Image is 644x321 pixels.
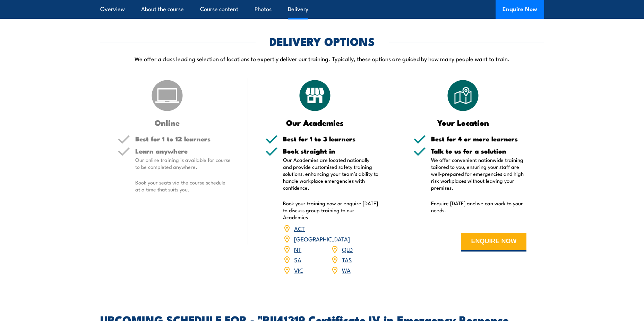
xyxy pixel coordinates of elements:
p: Book your seats via the course schedule at a time that suits you. [135,179,231,193]
h5: Learn anywhere [135,148,231,154]
p: Enquire [DATE] and we can work to your needs. [431,200,527,214]
a: ACT [294,224,305,232]
a: NT [294,245,301,253]
h5: Best for 1 to 12 learners [135,135,231,142]
h5: Best for 1 to 3 learners [283,135,379,142]
a: [GEOGRAPHIC_DATA] [294,234,350,243]
h2: DELIVERY OPTIONS [269,36,375,46]
a: QLD [342,245,353,253]
a: TAS [342,255,352,264]
h3: Online [118,118,217,126]
button: ENQUIRE NOW [461,233,526,252]
a: SA [294,255,301,264]
a: WA [342,266,351,274]
h5: Book straight in [283,148,379,154]
p: Our Academies are located nationally and provide customised safety training solutions, enhancing ... [283,156,379,191]
h3: Your Location [413,118,513,126]
p: Book your training now or enquire [DATE] to discuss group training to our Academies [283,200,379,221]
h3: Our Academies [265,118,365,126]
a: VIC [294,266,303,274]
h5: Best for 4 or more learners [431,135,527,142]
p: We offer a class leading selection of locations to expertly deliver our training. Typically, thes... [100,55,544,63]
p: Our online training is available for course to be completed anywhere. [135,156,231,170]
p: We offer convenient nationwide training tailored to you, ensuring your staff are well-prepared fo... [431,156,527,191]
h5: Talk to us for a solution [431,148,527,154]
